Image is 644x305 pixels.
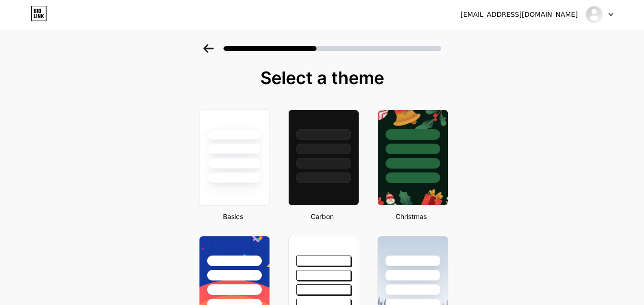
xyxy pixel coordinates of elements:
[375,211,448,221] div: Christmas
[585,5,603,24] img: Kirvs Kirvs
[460,10,578,20] div: [EMAIL_ADDRESS][DOMAIN_NAME]
[196,211,270,221] div: Basics
[195,68,449,87] div: Select a theme
[285,211,359,221] div: Carbon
